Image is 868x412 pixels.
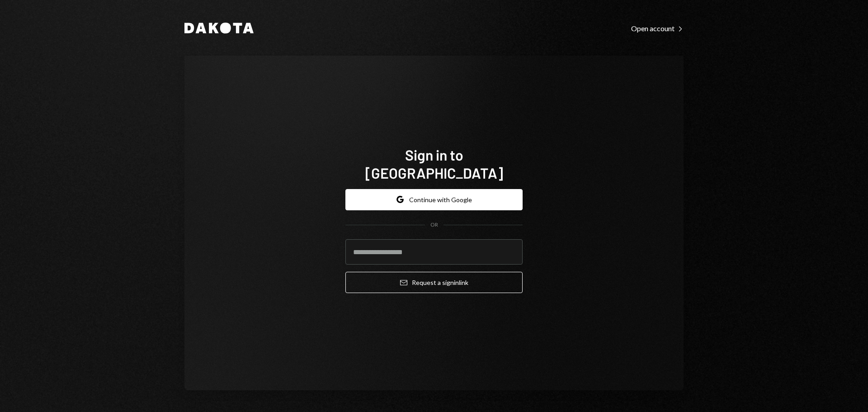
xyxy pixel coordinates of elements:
[345,189,523,210] button: Continue with Google
[631,23,684,33] a: Open account
[345,272,523,293] button: Request a signinlink
[631,24,684,33] div: Open account
[430,221,438,229] div: OR
[345,146,523,182] h1: Sign in to [GEOGRAPHIC_DATA]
